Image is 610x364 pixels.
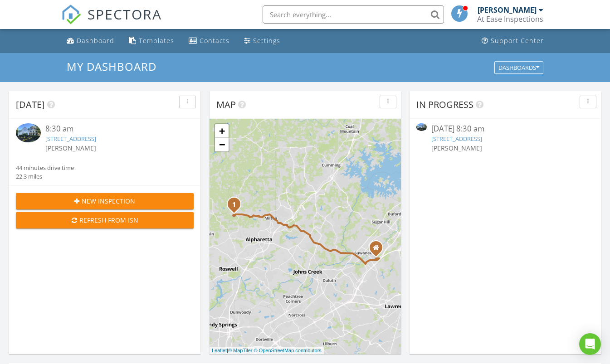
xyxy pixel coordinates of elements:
div: Contacts [200,36,229,45]
div: At Ease Inspections [477,15,543,24]
a: 8:30 am [STREET_ADDRESS] [PERSON_NAME] 44 minutes drive time 22.3 miles [16,123,194,181]
div: 44 minutes drive time [16,164,74,172]
a: SPECTORA [61,12,162,31]
div: Refresh from ISN [23,215,186,225]
div: Support Center [491,36,544,45]
a: © OpenStreetMap contributors [254,348,322,353]
button: Dashboards [494,61,543,74]
span: SPECTORA [88,5,162,24]
a: © MapTiler [228,348,253,353]
div: Settings [253,36,280,45]
div: [PERSON_NAME] [478,5,537,15]
a: Settings [240,33,284,49]
div: Dashboard [77,36,114,45]
div: Open Intercom Messenger [579,333,601,355]
div: 22.3 miles [16,172,74,181]
a: Zoom in [215,124,229,138]
div: 54 New Brunswick Court, Suwanee GA 30024 [376,248,381,253]
div: [DATE] 8:30 am [431,123,580,135]
img: 9360098%2Freports%2F7dd338c3-ba49-4ee3-b95d-1ce8d173ffb3%2Fcover_photos%2FcHbikxRsvUPIYKNEADMf%2F... [16,123,41,142]
span: My Dashboard [67,59,156,74]
a: Templates [125,33,178,49]
div: 225 Atlanta Providence Ct, Alpharetta, GA 30004 [234,204,239,209]
a: Support Center [478,33,547,49]
div: Templates [139,36,174,45]
span: New Inspection [82,196,135,206]
a: Dashboard [63,33,118,49]
span: Map [216,98,236,111]
span: [DATE] [16,98,45,111]
a: Leaflet [212,348,227,353]
button: Refresh from ISN [16,212,194,228]
a: [STREET_ADDRESS] [431,135,482,143]
a: [DATE] 8:30 am [STREET_ADDRESS] [PERSON_NAME] [416,123,594,163]
span: [PERSON_NAME] [431,144,482,152]
span: [PERSON_NAME] [45,144,96,152]
a: Zoom out [215,138,229,151]
input: Search everything... [263,5,444,24]
img: The Best Home Inspection Software - Spectora [61,5,81,24]
a: [STREET_ADDRESS] [45,135,96,143]
button: New Inspection [16,193,194,209]
div: 8:30 am [45,123,179,135]
div: | [210,347,324,354]
a: Contacts [185,33,233,49]
img: 9360098%2Freports%2F7dd338c3-ba49-4ee3-b95d-1ce8d173ffb3%2Fcover_photos%2FcHbikxRsvUPIYKNEADMf%2F... [416,123,427,131]
i: 1 [232,202,236,208]
div: Dashboards [498,64,539,71]
span: In Progress [416,98,473,111]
